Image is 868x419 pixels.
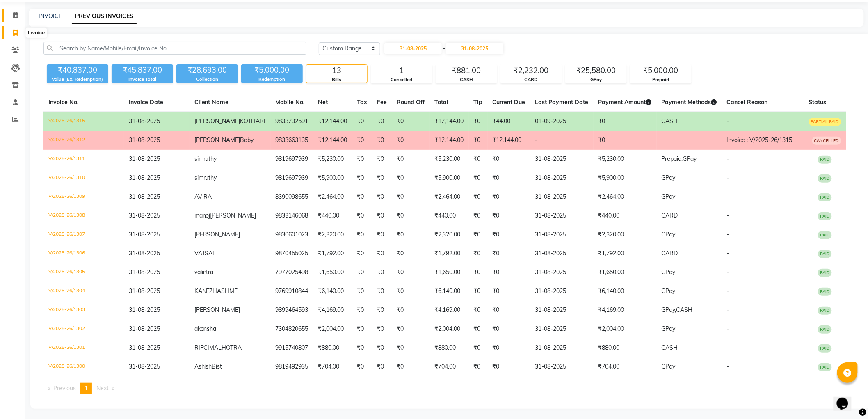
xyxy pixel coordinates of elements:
span: HASHME [213,287,238,295]
td: ₹6,140.00 [313,282,352,301]
span: GPay [662,363,676,370]
div: ₹881.00 [436,65,497,76]
td: 9833663135 [271,131,313,150]
span: KOTHARI [240,117,266,125]
td: ₹1,650.00 [313,263,352,282]
td: 7977025498 [271,263,313,282]
span: Invoice Date [129,98,163,106]
span: PAID [818,288,832,296]
td: ₹44.00 [488,112,530,131]
td: ₹2,464.00 [313,188,352,206]
span: 31-08-2025 [129,268,160,276]
td: ₹2,004.00 [430,320,469,339]
span: [PERSON_NAME] [194,136,240,144]
span: 1 [85,385,88,392]
td: 31-08-2025 [530,339,594,357]
span: AVIRA [194,193,212,200]
span: PAID [818,363,832,371]
td: 9830601023 [271,225,313,244]
span: akansha [194,325,217,332]
span: Client Name [194,98,229,106]
td: ₹0 [469,188,488,206]
span: KANEZ [194,287,213,295]
span: MALHOTRA [210,344,242,351]
span: Mobile No. [276,98,305,106]
div: Bills [306,76,367,83]
td: 31-08-2025 [530,263,594,282]
td: 8390098655 [271,188,313,206]
td: 31-08-2025 [530,320,594,339]
div: ₹28,693.00 [176,64,238,76]
span: - [727,363,729,370]
td: ₹0 [372,282,392,301]
span: PAID [818,156,832,164]
span: Status [809,98,827,106]
td: ₹0 [352,301,372,320]
td: 31-08-2025 [530,225,594,244]
td: ₹0 [352,150,372,169]
td: ₹0 [488,282,530,301]
td: ₹880.00 [313,339,352,357]
td: ₹0 [488,225,530,244]
input: Search by Name/Mobile/Email/Invoice No [43,42,306,55]
td: ₹704.00 [430,357,469,376]
td: ₹1,792.00 [313,244,352,263]
span: Net [318,98,328,106]
span: GPay [662,287,676,295]
td: ₹2,004.00 [594,320,657,339]
td: ₹0 [469,282,488,301]
td: V/2025-26/1302 [43,320,124,339]
td: ₹2,320.00 [313,225,352,244]
td: ₹880.00 [430,339,469,357]
td: ₹0 [594,112,657,131]
span: [PERSON_NAME] [210,212,256,219]
input: End Date [446,43,503,54]
span: Bist [212,363,222,370]
td: 31-08-2025 [530,206,594,225]
span: manoj [194,212,210,219]
td: ₹12,144.00 [488,131,530,150]
span: Current Due [493,98,525,106]
td: ₹0 [488,320,530,339]
td: ₹0 [352,357,372,376]
td: ₹0 [392,320,430,339]
span: GPay [662,193,676,200]
td: ₹1,650.00 [594,263,657,282]
span: - [727,212,729,219]
span: CARD [662,212,678,219]
td: ₹6,140.00 [594,282,657,301]
td: ₹0 [488,150,530,169]
td: 9819492935 [271,357,313,376]
td: 01-09-2025 [530,112,594,131]
td: ₹5,900.00 [430,169,469,188]
td: ₹0 [352,225,372,244]
td: ₹6,140.00 [430,282,469,301]
span: 31-08-2025 [129,212,160,219]
td: ₹0 [469,112,488,131]
td: ₹0 [392,282,430,301]
div: Collection [176,76,238,83]
div: ₹2,232.00 [501,65,562,76]
td: ₹0 [488,188,530,206]
td: ₹0 [469,301,488,320]
td: V/2025-26/1312 [43,131,124,150]
a: INVOICE [39,12,62,20]
td: ₹704.00 [313,357,352,376]
span: - [727,287,729,295]
td: ₹5,230.00 [594,150,657,169]
td: ₹0 [488,357,530,376]
td: ₹0 [469,206,488,225]
span: CANCELLED [812,137,841,145]
span: GPay [662,231,676,238]
span: GPay [683,155,697,163]
div: Invoice Total [112,76,173,83]
td: ₹0 [372,339,392,357]
td: ₹0 [392,301,430,320]
span: 31-08-2025 [129,136,160,144]
td: V/2025-26/1300 [43,357,124,376]
span: - [727,268,729,276]
td: 31-08-2025 [530,150,594,169]
td: ₹0 [372,131,392,150]
td: 9915740807 [271,339,313,357]
td: ₹0 [372,188,392,206]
